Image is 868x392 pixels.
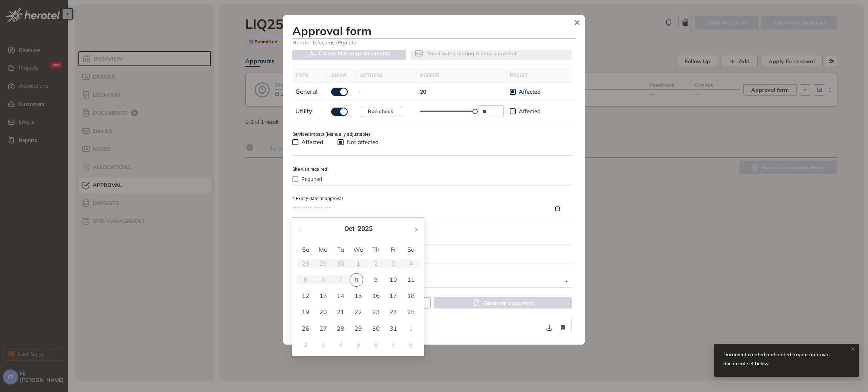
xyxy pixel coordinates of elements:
span: Herotel Telecoms (Pty) Ltd [292,39,576,46]
div: 16 [371,291,381,300]
td: 2025-10-14 [332,288,350,304]
td: 2025-10-23 [367,304,385,320]
td: 2025-11-03 [315,337,332,353]
div: 12 [301,291,310,300]
th: Su [297,243,315,255]
span: Not affected [344,138,382,146]
span: General [295,88,318,95]
th: Sa [402,243,420,255]
label: Services Impact (Manually adjustable) [292,131,370,138]
span: Run check [368,107,393,115]
td: 2025-11-06 [367,337,385,353]
th: result [507,68,572,83]
td: 2025-11-01 [402,321,420,337]
td: 2025-10-19 [297,304,315,320]
div: 23 [371,307,381,316]
td: 2025-10-30 [367,321,385,337]
td: 2025-11-05 [350,337,367,353]
div: 19 [301,307,310,316]
td: 2025-10-17 [385,288,402,304]
td: 2025-10-29 [350,321,367,337]
td: 2025-10-18 [402,288,420,304]
div: 31 [389,324,398,333]
td: 2025-10-22 [350,304,367,320]
td: 2025-10-11 [402,272,420,288]
td: 2025-10-13 [315,288,332,304]
td: 2025-10-16 [367,288,385,304]
div: 4 [336,340,345,349]
button: Run check [360,106,401,117]
th: type [292,68,328,83]
div: 13 [319,291,328,300]
div: 28 [336,324,345,333]
td: 2025-11-07 [385,337,402,353]
div: 15 [354,291,363,300]
div: 14 [336,291,345,300]
div: 7 [389,340,398,349]
td: 2025-11-04 [332,337,350,353]
th: buffer [417,68,507,83]
span: Final approval [292,275,568,287]
span: Affected [298,138,326,146]
h3: Approval form [292,24,576,38]
td: 2025-10-12 [297,288,315,304]
div: 27 [319,324,328,333]
div: 6 [371,340,381,349]
div: 26 [301,324,310,333]
div: 11 [406,275,416,284]
div: 5 [354,340,363,349]
span: Required [298,175,325,183]
td: 2025-11-02 [297,337,315,353]
div: 20 [319,307,328,316]
th: Th [367,243,385,255]
td: 2025-10-25 [402,304,420,320]
div: 3 [319,340,328,349]
div: 21 [336,307,345,316]
div: 8 [350,273,363,287]
th: Fr [385,243,402,255]
th: Tu [332,243,350,255]
th: show [328,68,357,83]
div: 22 [354,307,363,316]
td: 2025-10-31 [385,321,402,337]
td: 2025-10-15 [350,288,367,304]
label: Expiry date of approval [292,195,343,202]
div: Document created and added to your approval document set below [723,350,850,368]
th: Mo [315,243,332,255]
div: 30 [371,324,381,333]
td: 2025-10-21 [332,304,350,320]
td: 2025-10-09 [367,272,385,288]
span: Utility [295,107,312,115]
div: 2 [301,340,310,349]
input: Expiry date of approval [292,205,554,213]
textarea: Description [292,232,572,245]
div: 29 [354,324,363,333]
div: 8 [406,340,416,349]
th: actions [357,68,417,83]
div: 25 [406,307,416,316]
td: 2025-10-10 [385,272,402,288]
label: Site visit required [292,166,327,173]
div: 1 [406,324,416,333]
td: 2025-10-24 [385,304,402,320]
div: 9 [371,275,381,284]
td: 2025-11-08 [402,337,420,353]
th: We [350,243,367,255]
td: 2025-10-08 [350,272,367,288]
div: 10 [389,275,398,284]
button: Close [572,17,583,28]
span: 20 [420,88,426,95]
td: 2025-10-27 [315,321,332,337]
td: 2025-10-28 [332,321,350,337]
td: 2025-10-20 [315,304,332,320]
span: Affected [516,108,544,115]
div: 24 [389,307,398,316]
span: Affected [516,88,544,96]
div: 18 [406,291,416,300]
td: 2025-10-26 [297,321,315,337]
div: 17 [389,291,398,300]
td: — [357,83,417,101]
